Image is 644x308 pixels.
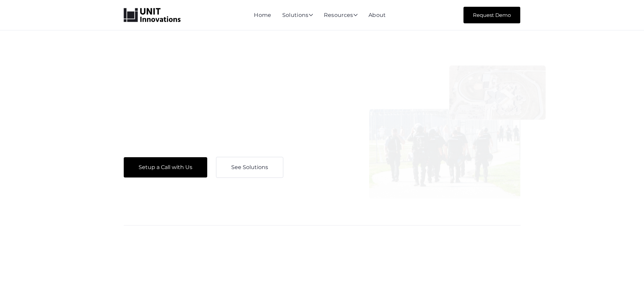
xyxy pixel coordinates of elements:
a: See Solutions [216,157,283,178]
span:  [353,12,358,18]
div: Resources [324,13,358,19]
a: About [368,12,386,18]
div: Solutions [282,13,313,19]
a: Home [254,12,271,18]
span:  [309,12,313,18]
a: Setup a Call with Us [124,157,207,177]
a: Request Demo [463,7,520,23]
